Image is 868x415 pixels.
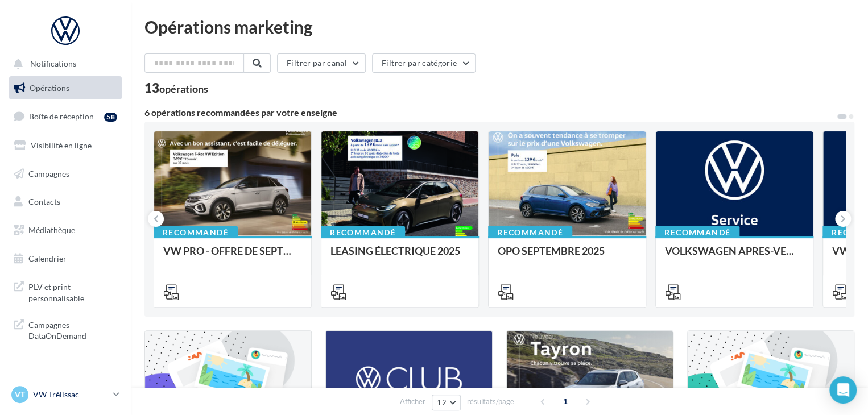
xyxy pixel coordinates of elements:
div: 13 [144,82,208,94]
a: Opérations [7,76,124,100]
div: Recommandé [488,226,572,239]
button: 12 [432,395,461,410]
a: Visibilité en ligne [7,134,124,157]
span: Notifications [30,59,76,69]
div: Opérations marketing [144,18,854,35]
span: 1 [556,392,574,410]
a: Médiathèque [7,218,124,242]
span: Campagnes DataOnDemand [28,317,117,342]
span: Afficher [400,396,425,407]
span: PLV et print personnalisable [28,279,117,304]
span: 12 [437,398,447,407]
div: VOLKSWAGEN APRES-VENTE [665,245,804,268]
a: Campagnes DataOnDemand [7,313,124,346]
button: Filtrer par canal [277,53,366,73]
span: Calendrier [28,254,67,263]
span: Contacts [28,197,60,206]
span: Médiathèque [28,225,75,235]
span: Campagnes [28,168,69,178]
span: VT [15,389,25,400]
a: VT VW Trélissac [9,384,122,405]
button: Filtrer par catégorie [372,53,476,73]
div: Recommandé [655,226,739,239]
a: Calendrier [7,247,124,271]
span: Boîte de réception [29,111,94,121]
a: Boîte de réception58 [7,104,124,128]
a: PLV et print personnalisable [7,275,124,308]
p: VW Trélissac [33,389,109,400]
div: opérations [159,84,208,94]
div: 6 opérations recommandées par votre enseigne [144,108,836,117]
div: Recommandé [321,226,405,239]
div: Recommandé [154,226,238,239]
div: Open Intercom Messenger [829,376,857,404]
a: Campagnes [7,162,124,186]
span: Opérations [30,83,69,93]
div: VW PRO - OFFRE DE SEPTEMBRE 25 [163,245,302,268]
span: Visibilité en ligne [31,140,92,150]
span: résultats/page [467,396,514,407]
div: OPO SEPTEMBRE 2025 [498,245,636,268]
a: Contacts [7,190,124,214]
div: 58 [104,113,117,122]
div: LEASING ÉLECTRIQUE 2025 [330,245,469,268]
